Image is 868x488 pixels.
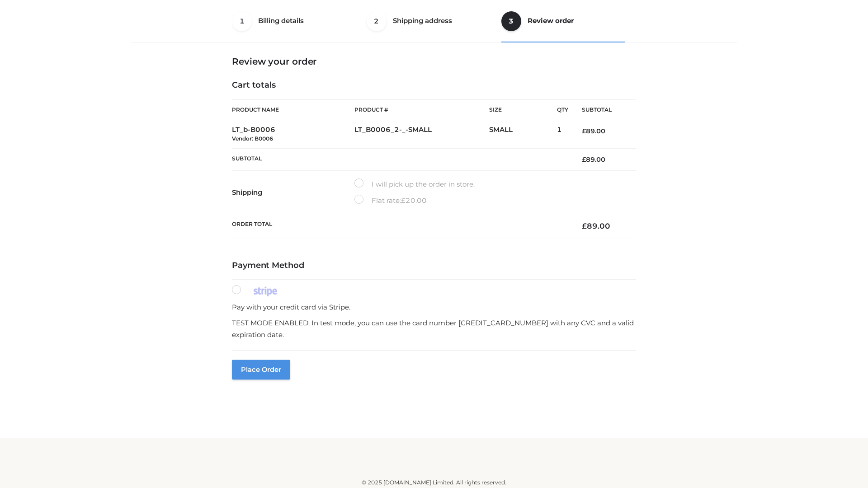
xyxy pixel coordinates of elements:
div: © 2025 [DOMAIN_NAME] Limited. All rights reserved. [134,478,734,487]
label: I will pick up the order in store. [354,178,475,190]
td: 1 [557,120,568,149]
th: Product # [354,99,489,120]
small: Vendor: B0006 [232,135,273,142]
h4: Payment Method [232,261,636,271]
span: £ [582,221,587,230]
h4: Cart totals [232,80,636,90]
button: Place order [232,360,290,380]
th: Product Name [232,99,354,120]
h3: Review your order [232,56,636,67]
bdi: 20.00 [401,196,427,205]
th: Subtotal [568,100,636,120]
td: LT_b-B0006 [232,120,354,149]
bdi: 89.00 [582,221,610,230]
th: Size [489,100,552,120]
th: Qty [557,99,568,120]
span: £ [582,127,586,135]
span: £ [582,155,586,164]
p: Pay with your credit card via Stripe. [232,301,636,313]
bdi: 89.00 [582,155,605,164]
p: TEST MODE ENABLED. In test mode, you can use the card number [CREDIT_CARD_NUMBER] with any CVC an... [232,317,636,340]
th: Shipping [232,171,354,214]
td: SMALL [489,120,557,149]
span: £ [401,196,406,205]
th: Order Total [232,214,568,238]
td: LT_B0006_2-_-SMALL [354,120,489,149]
bdi: 89.00 [582,127,605,135]
label: Flat rate: [354,195,427,206]
th: Subtotal [232,148,568,170]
